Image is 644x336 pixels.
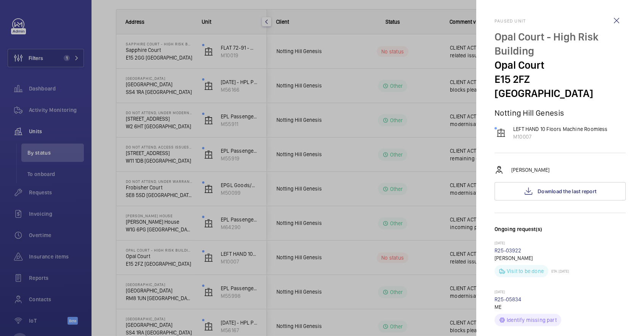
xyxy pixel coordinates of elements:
a: R25-03922 [495,247,522,254]
h2: Paused unit [495,18,626,24]
p: Notting Hill Genesis [495,108,626,118]
span: Download the last report [538,188,596,194]
p: [PERSON_NAME] [511,166,549,174]
p: [PERSON_NAME] [495,254,626,262]
p: [DATE] [495,289,626,296]
p: Opal Court [495,58,626,72]
p: Visit to be done [507,267,544,275]
p: [DATE] [495,241,626,247]
p: LEFT HAND 10 Floors Machine Roomless [513,125,608,133]
p: Identify missing part [507,316,557,324]
img: elevator.svg [496,128,506,137]
h3: Ongoing request(s) [495,225,626,241]
p: Opal Court - High Risk Building [495,30,626,58]
button: Download the last report [495,182,626,200]
a: R25-05834 [495,296,522,302]
p: ETA: [DATE] [548,269,569,273]
p: ME [495,303,626,311]
p: M10007 [513,133,608,141]
p: E15 2FZ [GEOGRAPHIC_DATA] [495,72,626,100]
